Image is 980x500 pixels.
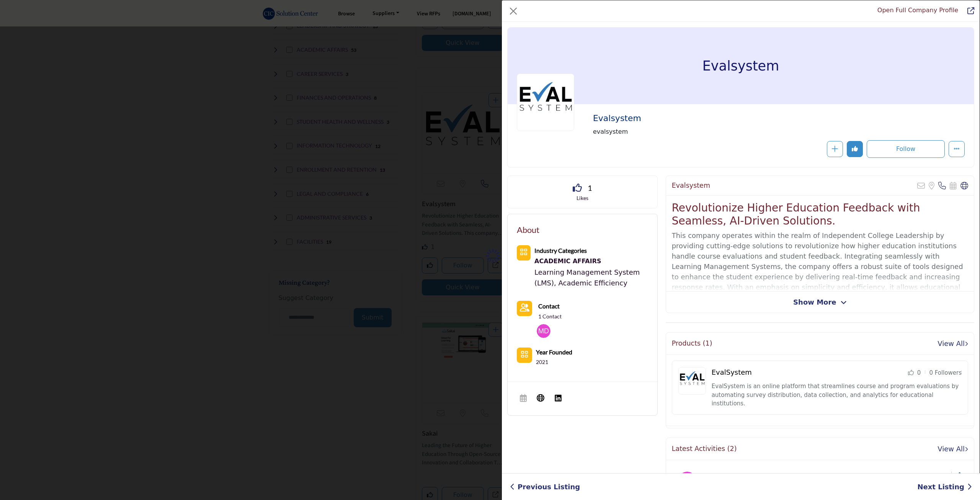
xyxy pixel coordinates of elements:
[593,127,838,136] span: evalsystem
[847,141,863,157] button: Redirect to login page
[672,230,968,334] p: This company operates within the realm of Independent College Leadership by providing cutting-edg...
[559,279,627,287] a: Academic Efficiency
[536,358,548,366] p: 2021
[588,182,592,193] span: 1
[507,5,519,17] button: Close
[867,140,945,158] button: Redirect to login
[517,301,532,316] button: Contact-Employee Icon
[877,7,958,14] a: Redirect to evalsystem
[938,338,968,349] a: View All
[538,302,560,310] b: Contact
[510,482,580,492] a: Previous Listing
[917,369,921,376] span: 0
[517,194,648,202] p: Likes
[534,247,587,254] b: Industry Categories
[702,28,779,104] h1: Evalsystem
[955,472,962,479] i: Click to Like this activity
[554,394,562,402] img: LinkedIn
[678,472,697,491] img: avtar-image
[938,444,968,454] a: View All
[949,141,965,157] button: More Options
[517,74,574,131] img: evalsystem logo
[678,367,706,395] img: Company logo
[929,369,962,376] span: 0 Followers
[534,256,648,267] div: Academic program development, faculty resources, and curriculum enhancement solutions for higher ...
[793,297,836,307] span: Show More
[517,223,539,236] h2: About
[517,245,531,261] button: Category Icon
[962,6,974,16] a: Redirect to evalsystem
[712,382,962,408] p: EvalSystem is an online platform that streamlines course and program evaluations by automating su...
[534,246,587,254] a: Industry Categories
[672,339,712,348] h2: Products (1)
[517,301,532,316] a: Link of redirect to contact page
[534,256,648,267] a: ACADEMIC AFFAIRS
[534,268,640,287] a: Learning Management System (LMS),
[760,472,881,482] p: a Chief Executive Officer Executive
[538,301,560,311] a: Contact
[536,348,572,357] b: Year Founded
[907,472,952,480] span: 14 minutes ago
[537,324,550,338] img: Mike D.
[593,113,804,123] h2: Evalsystem
[672,182,710,190] h2: Evalsystem
[827,141,843,157] button: Redirect to login page
[712,368,752,376] a: EvalSystem
[917,482,972,492] a: Next Listing
[701,473,759,481] h5: [PERSON_NAME]
[517,348,532,363] button: No of member icon
[672,445,737,453] h2: Latest Activities (2)
[672,202,968,227] h2: Revolutionize Higher Education Feedback with Seamless, AI-Driven Solutions.
[538,313,562,320] a: 1 Contact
